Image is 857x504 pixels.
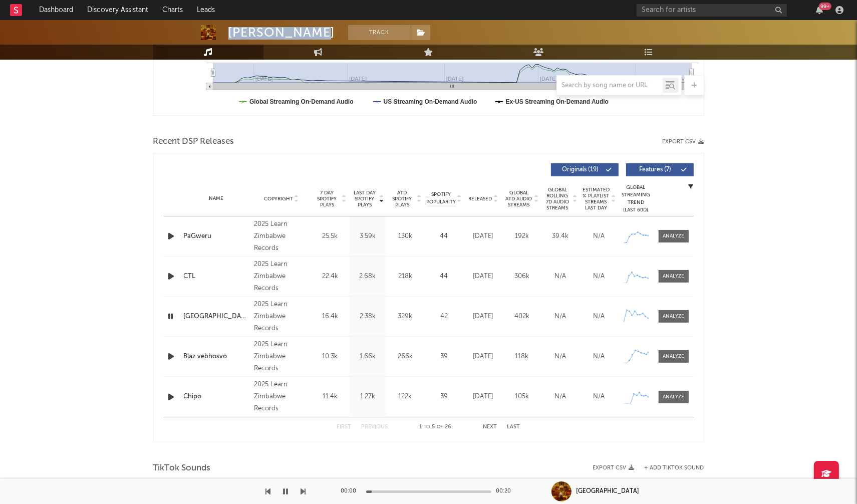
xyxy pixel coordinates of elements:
div: 2025 Learn Zimbabwe Records [254,299,309,335]
button: Features(7) [626,163,694,176]
div: [DATE] [467,272,500,282]
button: Export CSV [593,465,635,471]
div: 192k [505,231,539,241]
div: 11.4k [314,392,347,402]
div: [DATE] [467,392,500,402]
div: 130k [389,231,422,241]
span: Originals ( 19 ) [557,167,604,173]
text: Global Streaming On-Demand Audio [249,98,354,105]
div: 16.4k [314,312,347,322]
div: 1.66k [352,352,384,362]
button: Track [348,25,411,40]
div: [DATE] [467,352,500,362]
span: of [437,425,443,429]
button: Export CSV [663,139,704,145]
span: Recent DSP Releases [153,136,234,148]
div: 118k [505,352,539,362]
div: 00:20 [496,485,516,497]
span: 7 Day Spotify Plays [314,190,341,208]
span: Features ( 7 ) [633,167,679,173]
div: N/A [544,312,578,322]
div: 22.4k [314,272,347,282]
div: 329k [389,312,422,322]
div: 1.27k [352,392,384,402]
div: 122k [389,392,422,402]
div: Name [184,195,249,202]
a: Blaz vebhosvo [184,352,249,362]
div: N/A [583,231,616,241]
button: Last [507,424,520,430]
div: 266k [389,352,422,362]
span: Global Rolling 7D Audio Streams [544,187,572,211]
div: 218k [389,272,422,282]
div: 25.5k [314,231,347,241]
span: ATD Spotify Plays [389,190,416,208]
a: [GEOGRAPHIC_DATA] [184,312,249,322]
div: N/A [544,352,578,362]
span: Global ATD Audio Streams [505,190,533,208]
div: 2.38k [352,312,384,322]
div: 10.3k [314,352,347,362]
button: + Add TikTok Sound [635,465,704,471]
div: 44 [427,231,462,241]
div: 99 + [819,3,831,10]
div: N/A [583,312,616,322]
div: 2025 Learn Zimbabwe Records [254,259,309,295]
div: [PERSON_NAME] [228,25,336,40]
div: Global Streaming Trend (Last 60D) [621,184,651,214]
div: 2025 Learn Zimbabwe Records [254,379,309,415]
a: Chipo [184,392,249,402]
div: N/A [583,392,616,402]
div: 1 5 26 [408,421,463,433]
div: N/A [544,392,578,402]
div: 2025 Learn Zimbabwe Records [254,339,309,375]
input: Search for artists [637,4,787,17]
div: N/A [583,352,616,362]
div: 39 [427,352,462,362]
span: Spotify Popularity [426,191,456,206]
div: 402k [505,312,539,322]
div: [GEOGRAPHIC_DATA] [577,487,640,496]
div: [DATE] [467,312,500,322]
div: 3.59k [352,231,384,241]
div: N/A [583,272,616,282]
button: Originals(19) [551,163,619,176]
a: PaGweru [184,231,249,241]
div: [DATE] [467,231,500,241]
button: Previous [362,424,388,430]
a: CTL [184,272,249,282]
span: Last Day Spotify Plays [352,190,378,208]
div: 2025 Learn Zimbabwe Records [254,218,309,255]
span: Released [469,196,492,202]
span: to [424,425,430,429]
text: US Streaming On-Demand Audio [383,98,477,105]
span: TikTok Sounds [153,462,211,474]
div: 39 [427,392,462,402]
span: Copyright [264,196,293,202]
button: First [337,424,352,430]
span: Estimated % Playlist Streams Last Day [583,187,610,211]
div: 105k [505,392,539,402]
div: 39.4k [544,231,578,241]
div: 42 [427,312,462,322]
div: 306k [505,272,539,282]
div: 2.68k [352,272,384,282]
input: Search by song name or URL [557,82,663,90]
div: 44 [427,272,462,282]
div: 00:00 [341,485,361,497]
div: N/A [544,272,578,282]
button: Next [483,424,497,430]
button: 99+ [816,6,823,14]
text: Ex-US Streaming On-Demand Audio [505,98,609,105]
button: + Add TikTok Sound [645,465,704,471]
